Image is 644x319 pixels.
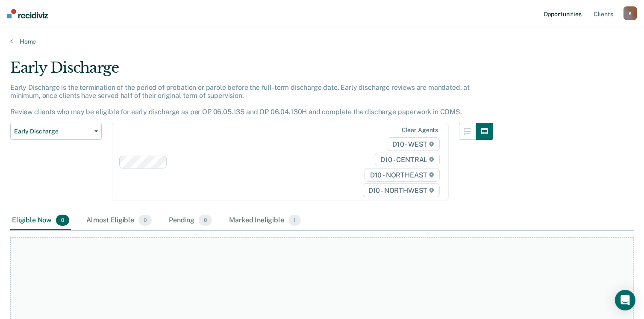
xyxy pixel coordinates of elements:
span: D10 - NORTHEAST [365,168,440,182]
img: Recidiviz [7,9,48,18]
div: Almost Eligible0 [85,211,153,230]
span: Early Discharge [14,128,91,135]
p: Early Discharge is the termination of the period of probation or parole before the full-term disc... [10,83,470,116]
div: Eligible Now0 [10,211,71,230]
span: 0 [138,215,152,226]
div: Early Discharge [10,59,493,83]
span: D10 - WEST [387,137,440,151]
button: Early Discharge [10,123,102,140]
button: K [623,6,637,20]
div: Pending0 [167,211,214,230]
span: D10 - CENTRAL [375,153,440,166]
div: Open Intercom Messenger [615,290,635,310]
span: D10 - NORTHWEST [363,183,440,197]
span: 0 [199,215,212,226]
span: 1 [288,215,301,226]
span: 0 [56,215,69,226]
div: Marked Ineligible1 [227,211,303,230]
a: Home [10,38,634,45]
div: Clear agents [402,127,438,134]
